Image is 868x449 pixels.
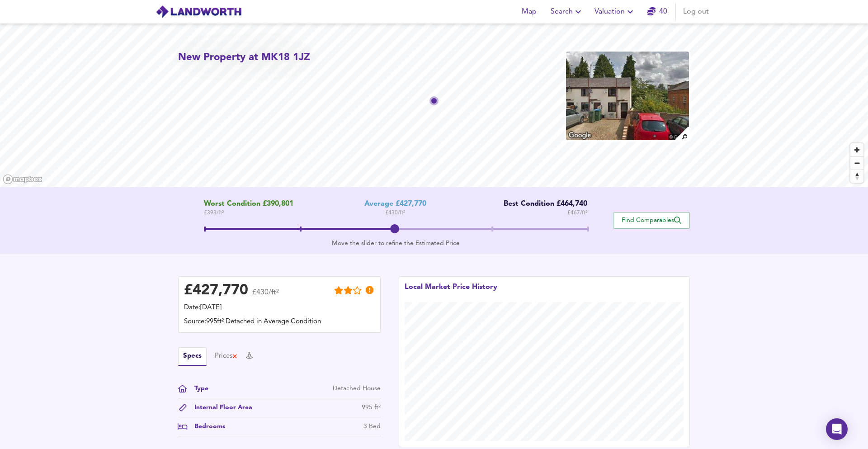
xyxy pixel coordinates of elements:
[850,143,863,156] button: Zoom in
[204,239,588,248] div: Move the slider to refine the Estimated Price
[850,170,863,183] button: Reset bearing to north
[565,51,690,141] img: property
[184,303,375,313] div: Date: [DATE]
[683,5,709,18] span: Log out
[679,3,712,21] button: Log out
[551,5,584,18] span: Search
[674,126,690,142] img: search
[643,3,672,21] button: 40
[591,3,639,21] button: Valuation
[618,216,685,225] span: Find Comparables
[594,5,636,18] span: Valuation
[385,208,405,217] span: £ 430 / ft²
[405,282,497,302] div: Local Market Price History
[518,5,540,18] span: Map
[204,200,293,208] span: Worst Condition £390,801
[497,200,587,208] div: Best Condition £464,740
[215,351,238,361] button: Prices
[187,403,252,412] div: Internal Floor Area
[613,212,690,229] button: Find Comparables
[3,174,42,184] a: Mapbox homepage
[363,422,381,431] div: 3 Bed
[826,418,848,440] div: Open Intercom Messenger
[850,156,863,170] button: Zoom out
[204,208,293,217] span: £ 393 / ft²
[187,422,225,431] div: Bedrooms
[178,51,310,65] h2: New Property at MK18 1JZ
[187,384,208,393] div: Type
[252,289,279,302] span: £430/ft²
[514,3,543,21] button: Map
[178,347,207,366] button: Specs
[156,5,242,19] img: logo
[567,208,587,217] span: £ 467 / ft²
[184,284,248,298] div: £ 427,770
[333,384,381,393] div: Detached House
[647,5,667,18] a: 40
[362,403,381,412] div: 995 ft²
[547,3,587,21] button: Search
[364,200,426,208] div: Average £427,770
[850,170,863,183] span: Reset bearing to north
[184,317,375,327] div: Source: 995ft² Detached in Average Condition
